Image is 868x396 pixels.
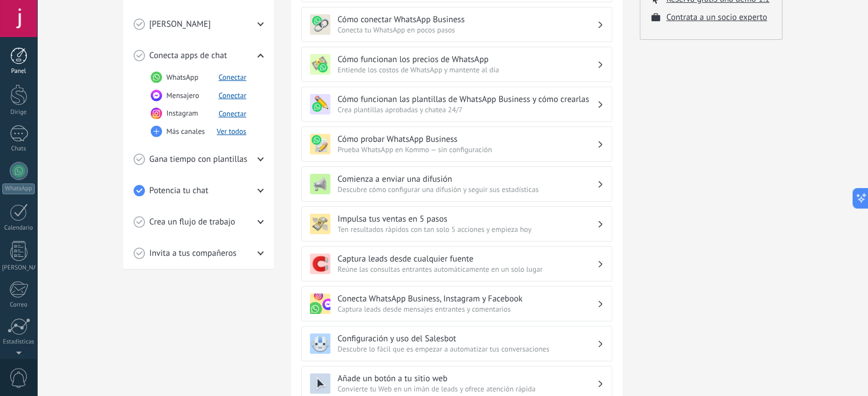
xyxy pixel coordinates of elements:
font: Correo [10,301,27,309]
font: WhatsApp [5,185,32,193]
button: Conectar [219,109,247,119]
font: Chats [11,145,26,153]
font: Dirige [10,108,26,116]
span: Más canales [167,126,205,137]
font: Calendario [4,224,33,232]
h3: Captura leads desde cualquier fuente [338,254,597,264]
span: Entiende los costos de WhatsApp y mantente al día [338,65,597,75]
span: Gana tiempo con plantillas [150,154,248,165]
h3: Cómo conectar WhatsApp Business [338,14,597,25]
span: Descubre cómo configurar una difusión y seguir sus estadísticas [338,185,597,194]
button: Ver todos [217,126,247,136]
h3: Cómo funcionan los precios de WhatsApp [338,54,597,65]
font: WhatsApp [167,72,199,82]
span: Convierte tu Web en un imán de leads y ofrece atención rápida [338,384,597,394]
font: Panel [11,67,26,75]
button: Conectar [219,72,247,82]
span: Conecta tu WhatsApp en pocos pasos [338,25,597,35]
span: Reúne las consultas entrantes automáticamente en un solo lugar [338,264,597,274]
div: Estadísticas [2,338,35,346]
font: Mensajero [167,91,199,100]
button: Conectar [219,91,247,100]
h3: Añade un botón a tu sitio web [338,373,597,384]
span: Invita a tus compañeros [150,248,237,259]
span: Descubre lo fácil que es empezar a automatizar tus conversaciones [338,344,597,354]
h3: Cómo funcionan las plantillas de WhatsApp Business y cómo crearlas [338,94,597,105]
span: Ten resultados rápidos con tan solo 5 acciones y empieza hoy [338,224,597,234]
h3: Comienza a enviar una difusión [338,174,597,185]
span: Potencia tu chat [150,185,209,197]
button: Contrata a un socio experto [667,12,768,23]
span: Crea un flujo de trabajo [150,217,236,228]
span: Conecta apps de chat [150,50,227,62]
h3: Impulsa tus ventas en 5 pasos [338,214,597,224]
font: Instagram [167,108,199,118]
span: Captura leads desde mensajes entrantes y comentarios [338,304,597,314]
span: [PERSON_NAME] [150,19,211,30]
h3: Configuración y uso del Salesbot [338,333,597,344]
h3: Cómo probar WhatsApp Business [338,134,597,145]
span: Crea plantillas aprobadas y chatea 24/7 [338,105,597,115]
font: Conecta WhatsApp Business, Instagram y Facebook [338,293,523,304]
span: Prueba WhatsApp en Kommo — sin configuración [338,145,597,154]
font: [PERSON_NAME] [2,264,47,272]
